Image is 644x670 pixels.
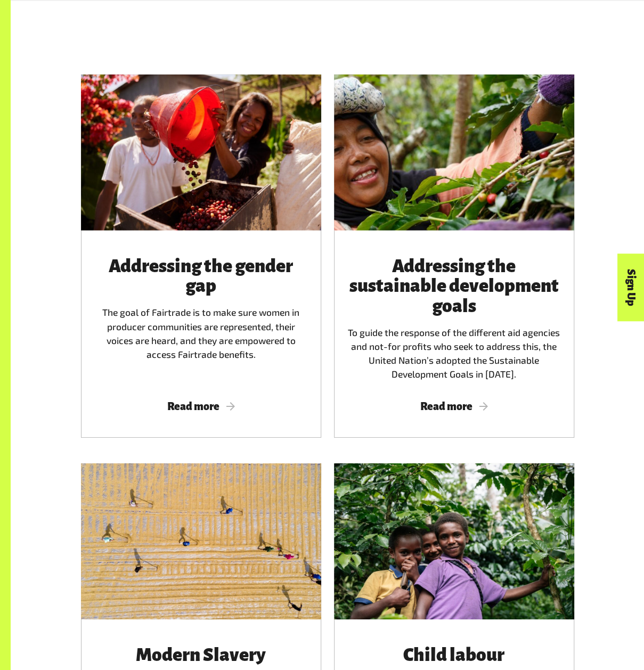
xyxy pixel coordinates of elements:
h3: Addressing the sustainable development goals [347,256,561,316]
h3: Addressing the gender gap [94,256,308,296]
div: To guide the response of the different aid agencies and not-for profits who seek to address this,... [347,256,561,382]
a: Addressing the gender gapThe goal of Fairtrade is to make sure women in producer communities are ... [81,75,321,438]
h3: Child labour [347,645,561,665]
a: Addressing the sustainable development goalsTo guide the response of the different aid agencies a... [334,75,574,438]
span: Read more [94,401,308,412]
span: Read more [347,401,561,412]
div: The goal of Fairtrade is to make sure women in producer communities are represented, their voices... [94,256,308,382]
h3: Modern Slavery [94,645,308,665]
